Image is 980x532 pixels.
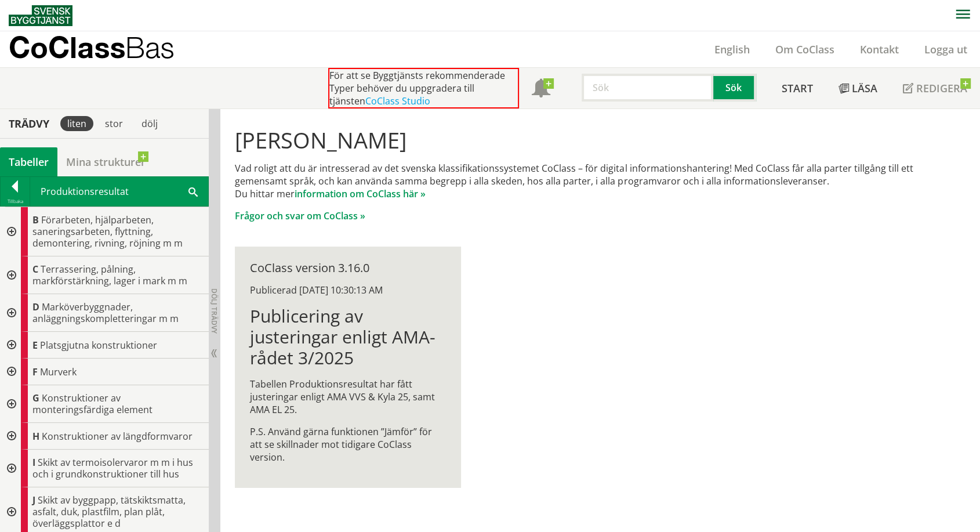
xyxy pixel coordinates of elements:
[32,456,193,480] span: Skikt av termoisolervaror m m i hus och i grundkonstruktioner till hus
[32,339,38,352] span: E
[188,185,198,197] span: Sök i tabellen
[32,365,38,378] span: F
[32,494,35,506] span: J
[582,74,713,102] input: Sök
[826,68,890,108] a: Läsa
[235,127,948,153] h1: [PERSON_NAME]
[890,68,980,108] a: Redigera
[763,42,847,56] a: Om CoClass
[32,392,153,416] span: Konstruktioner av monteringsfärdiga element
[42,430,193,443] span: Konstruktioner av längdformvaror
[32,213,39,226] span: B
[250,378,445,416] p: Tabellen Produktionsresultat har fått justeringar enligt AMA VVS & Kyla 25, samt AMA EL 25.
[32,213,183,249] span: Förarbeten, hjälparbeten, saneringsarbeten, flyttning, demontering, rivning, röjning m m
[32,301,179,325] span: Marköverbyggnader, anläggningskompletteringar m m
[40,365,77,378] span: Murverk
[135,116,165,131] div: dölj
[912,42,980,56] a: Logga ut
[250,284,445,296] div: Publicerad [DATE] 10:30:13 AM
[40,339,157,352] span: Platsgjutna konstruktioner
[250,262,445,274] div: CoClass version 3.16.0
[125,30,175,64] span: Bas
[98,116,130,131] div: stor
[32,456,35,469] span: I
[32,430,39,443] span: H
[32,494,186,530] span: Skikt av byggpapp, tätskiktsmatta, asfalt, duk, plastfilm, plan plåt, överläggsplattor e d
[57,147,154,176] a: Mina strukturer
[32,263,187,287] span: Terrassering, pålning, markförstärkning, lager i mark m m
[250,425,445,464] p: P.S. Använd gärna funktionen ”Jämför” för att se skillnader mot tidigare CoClass version.
[769,68,826,108] a: Start
[9,31,199,67] a: CoClassBas
[2,117,56,130] div: Trädvy
[295,187,426,200] a: information om CoClass här »
[1,197,30,206] div: Tillbaka
[9,5,72,26] img: Svensk Byggtjänst
[532,80,550,99] span: Notifikationer
[60,116,93,131] div: liten
[209,288,219,334] span: Dölj trädvy
[32,392,39,404] span: G
[916,81,967,95] span: Redigera
[713,74,756,102] button: Sök
[702,42,763,56] a: English
[782,81,813,95] span: Start
[235,209,365,222] a: Frågor och svar om CoClass »
[32,301,39,313] span: D
[852,81,877,95] span: Läsa
[9,41,175,54] p: CoClass
[30,177,208,206] div: Produktionsresultat
[32,263,38,276] span: C
[235,162,948,200] p: Vad roligt att du är intresserad av det svenska klassifikationssystemet CoClass – för digital inf...
[847,42,912,56] a: Kontakt
[328,68,519,108] div: För att se Byggtjänsts rekommenderade Typer behöver du uppgradera till tjänsten
[365,95,430,107] a: CoClass Studio
[250,306,445,368] h1: Publicering av justeringar enligt AMA-rådet 3/2025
